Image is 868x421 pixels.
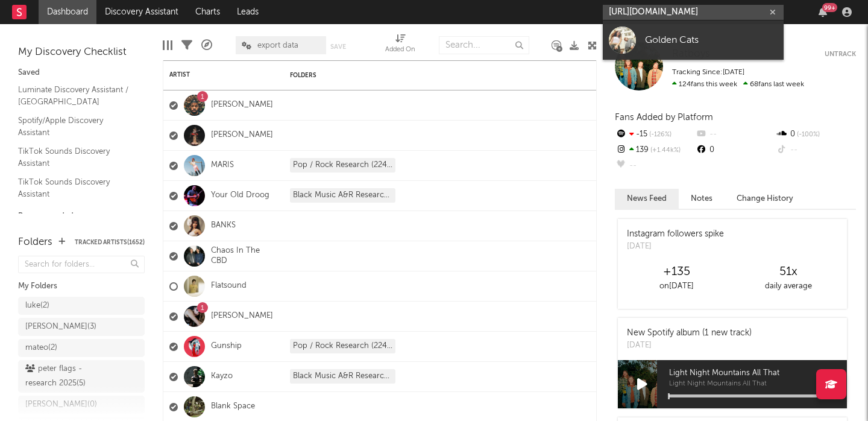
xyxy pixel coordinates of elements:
a: Luminate Discovery Assistant / [GEOGRAPHIC_DATA] [18,83,133,108]
div: [PERSON_NAME] ( 3 ) [25,320,96,334]
div: [DATE] [627,340,752,352]
span: Light Night Mountains All That [669,366,847,381]
a: Spotify/Apple Discovery Assistant [18,114,133,139]
span: 124 fans this week [672,81,737,88]
div: +135 [621,265,732,279]
div: Filters [181,30,192,60]
div: Added On [385,43,415,57]
div: My Discovery Checklist [18,45,145,60]
button: 99+ [819,7,827,17]
a: Flatsound [211,281,247,291]
a: TikTok Sounds Discovery Assistant [18,176,133,200]
span: -100 % [795,131,820,138]
a: [PERSON_NAME] [211,311,273,321]
a: TikTok Sounds Discovery Assistant [18,145,133,169]
a: Your Old Droog [211,191,269,201]
div: Black Music A&R Research (2343) [290,188,395,203]
div: Saved [18,66,145,80]
span: -126 % [647,131,671,138]
span: Tracking Since: [DATE] [672,69,744,76]
button: Save [330,43,346,50]
div: Golden Cats [645,33,778,47]
a: [PERSON_NAME](0) [18,396,145,414]
a: luke(2) [18,297,145,315]
div: peter flags - research 2025 ( 5 ) [25,362,110,391]
div: 0 [776,127,856,142]
div: luke ( 2 ) [25,299,49,313]
div: Pop / Rock Research (2244) [290,158,395,173]
div: daily average [732,279,844,294]
div: Folders [290,72,380,79]
div: A&R Pipeline [201,30,212,60]
div: on [DATE] [621,279,732,294]
input: Search for artists [603,5,784,20]
span: Fans Added by Platform [615,113,713,122]
a: peter flags - research 2025(5) [18,360,145,393]
a: [PERSON_NAME](3) [18,318,145,336]
div: Recommended [18,209,145,224]
a: Chaos In The CBD [211,246,278,267]
a: [PERSON_NAME] [211,100,273,110]
div: Black Music A&R Research (2343) [290,369,395,384]
a: Gunship [211,341,242,352]
button: Change History [725,189,805,209]
div: -- [615,158,695,174]
span: export data [257,42,298,49]
a: Golden Cats [603,21,784,60]
a: [PERSON_NAME] [211,130,273,141]
div: Instagram followers spike [627,228,724,241]
span: +1.44k % [649,147,681,154]
div: 99 + [822,3,837,12]
div: -- [776,142,856,158]
div: Added On [385,30,415,60]
div: mateo ( 2 ) [25,341,57,355]
a: mateo(2) [18,339,145,357]
span: 68 fans last week [672,81,804,88]
div: New Spotify album (1 new track) [627,327,752,340]
input: Search for folders... [18,256,145,273]
a: Blank Space [211,402,255,412]
a: BANKS [211,221,236,231]
div: [PERSON_NAME] ( 0 ) [25,397,97,412]
div: [DATE] [627,241,724,253]
button: News Feed [615,189,679,209]
div: -- [695,127,775,142]
div: 0 [695,142,775,158]
button: Untrack [825,48,856,60]
div: Pop / Rock Research (2244) [290,339,395,353]
div: 139 [615,142,695,158]
div: Folders [18,235,52,250]
a: MARIS [211,160,234,171]
div: Edit Columns [163,30,172,60]
button: Tracked Artists(1652) [75,239,145,245]
input: Search... [439,36,529,54]
div: My Folders [18,279,145,294]
div: Artist [169,71,260,78]
span: Light Night Mountains All That [669,381,847,388]
button: Notes [679,189,725,209]
div: -15 [615,127,695,142]
div: 51 x [732,265,844,279]
a: Kayzo [211,372,233,382]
